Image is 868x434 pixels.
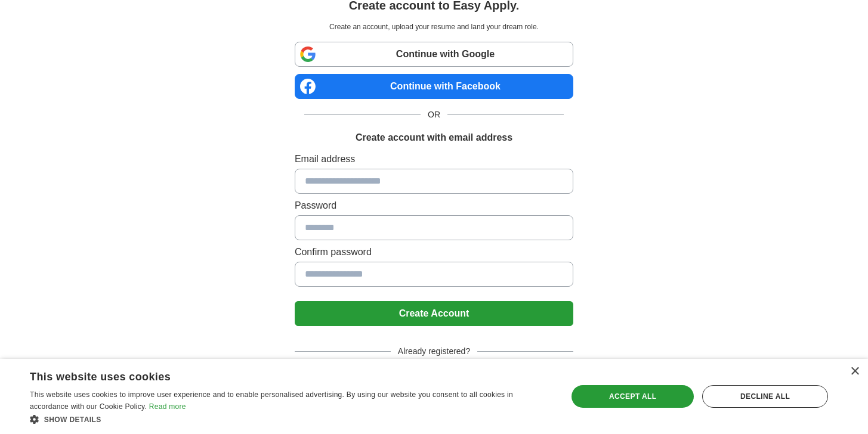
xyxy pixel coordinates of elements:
label: Password [295,199,573,213]
label: Email address [295,152,573,166]
a: Read more, opens a new window [149,402,186,411]
span: Show details [44,416,101,424]
label: Confirm password [295,245,573,259]
p: Create an account, upload your resume and land your dream role. [297,21,571,32]
button: Create Account [295,301,573,326]
div: Decline all [702,385,828,408]
span: OR [421,108,447,121]
span: Already registered? [391,345,477,358]
div: Show details [30,413,551,425]
a: Continue with Google [295,42,573,67]
div: This website uses cookies [30,366,521,384]
h1: Create account with email address [356,131,512,145]
a: Continue with Facebook [295,74,573,99]
div: Accept all [572,385,694,408]
div: Close [850,367,859,376]
span: This website uses cookies to improve user experience and to enable personalised advertising. By u... [30,390,513,411]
